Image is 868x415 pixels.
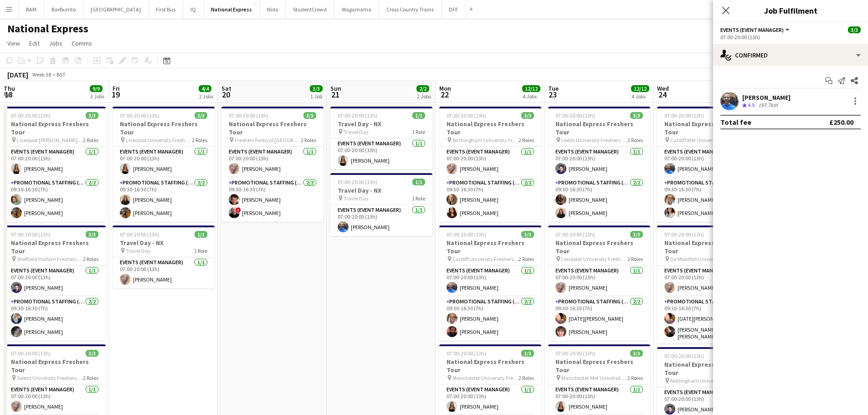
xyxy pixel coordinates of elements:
[221,120,324,136] h3: National Express Freshers Tour
[632,93,649,100] div: 4 Jobs
[748,102,755,108] span: 4.9
[235,137,301,143] span: Freshers Festival [GEOGRAPHIC_DATA]
[548,120,650,136] h3: National Express Freshers Tour
[720,26,784,33] span: Events (Event Manager)
[229,112,268,119] span: 07:00-20:00 (13h)
[49,39,62,47] span: Jobs
[521,231,534,238] span: 3/3
[68,37,96,49] a: Comms
[2,89,15,100] span: 18
[439,178,541,222] app-card-role: Promotional Staffing (Brand Ambassadors)2/209:30-16:30 (7h)[PERSON_NAME][PERSON_NAME]
[439,120,541,136] h3: National Express Freshers Tour
[630,231,643,238] span: 3/3
[548,225,650,341] div: 07:00-20:00 (13h)3/3National Express Freshers Tour Leicester University Freshers Fair2 RolesEvent...
[330,173,432,236] app-job-card: 07:00-20:00 (13h)1/1Travel Day - NX Travel Day1 RoleEvents (Event Manager)1/107:00-20:00 (13h)[PE...
[330,138,432,169] app-card-role: Events (Event Manager)1/107:00-20:00 (13h)[PERSON_NAME]
[329,89,341,100] span: 21
[86,350,98,357] span: 3/3
[86,231,98,238] span: 3/3
[183,0,204,18] button: IQ
[286,0,334,18] button: StudentCrowd
[45,37,66,49] a: Jobs
[113,120,215,136] h3: National Express Freshers Tour
[742,93,791,102] div: [PERSON_NAME]
[412,128,425,135] span: 1 Role
[195,231,207,238] span: 1/1
[548,266,650,297] app-card-role: Events (Event Manager)1/107:00-20:00 (13h)[PERSON_NAME]
[439,297,541,341] app-card-role: Promotional Staffing (Brand Ambassadors)2/209:30-16:30 (7h)[PERSON_NAME][PERSON_NAME]
[86,112,98,119] span: 3/3
[720,118,751,127] div: Total fee
[4,358,106,374] h3: National Express Freshers Tour
[519,374,534,381] span: 2 Roles
[7,39,20,47] span: View
[630,350,643,357] span: 3/3
[113,257,215,288] app-card-role: Events (Event Manager)1/107:00-20:00 (13h)[PERSON_NAME]
[83,256,98,262] span: 2 Roles
[4,225,106,341] div: 07:00-20:00 (13h)3/3National Express Freshers Tour Sheffield Hallam Freshers Fair2 RolesEvents (E...
[113,84,120,92] span: Fri
[439,147,541,178] app-card-role: Events (Event Manager)1/107:00-20:00 (13h)[PERSON_NAME]
[657,297,759,343] app-card-role: Promotional Staffing (Brand Ambassadors)2/209:30-16:30 (7h)[DATE][PERSON_NAME][PERSON_NAME] [PERS...
[4,120,106,136] h3: National Express Freshers Tour
[11,231,51,238] span: 07:00-20:00 (13h)
[72,39,92,47] span: Comms
[412,195,425,202] span: 1 Role
[547,89,559,100] span: 23
[416,85,429,92] span: 2/2
[656,89,669,100] span: 24
[4,84,15,92] span: Thu
[83,0,149,18] button: [GEOGRAPHIC_DATA]
[338,112,377,119] span: 07:00-20:00 (13h)
[126,247,151,254] span: Travel Day
[657,107,759,222] div: 07:00-20:00 (13h)3/3National Express Freshers Tour Cardiff Met University Freshers Fair2 RolesEve...
[4,178,106,222] app-card-role: Promotional Staffing (Brand Ambassadors)2/209:30-16:30 (7h)[PERSON_NAME][PERSON_NAME]
[412,112,425,119] span: 1/1
[447,231,486,238] span: 07:00-20:00 (13h)
[713,44,868,66] div: Confirmed
[221,178,324,222] app-card-role: Promotional Staffing (Brand Ambassadors)2/209:30-16:30 (7h)[PERSON_NAME]![PERSON_NAME]
[120,231,159,238] span: 07:00-20:00 (13h)
[627,374,643,381] span: 2 Roles
[519,256,534,262] span: 2 Roles
[330,120,432,128] h3: Travel Day - NX
[548,358,650,374] h3: National Express Freshers Tour
[720,26,791,33] button: Events (Event Manager)
[439,225,541,341] app-job-card: 07:00-20:00 (13h)3/3National Express Freshers Tour Cardiff University Freshers Fair2 RolesEvents ...
[720,34,861,41] div: 07:00-20:00 (13h)
[113,239,215,247] h3: Travel Day - NX
[192,137,207,143] span: 2 Roles
[303,112,316,119] span: 3/3
[848,26,861,33] span: 3/3
[447,350,486,357] span: 07:00-20:00 (13h)
[301,137,316,143] span: 2 Roles
[111,89,120,100] span: 19
[344,195,369,202] span: Travel Day
[194,247,207,254] span: 1 Role
[657,147,759,178] app-card-role: Events (Event Manager)1/107:00-20:00 (13h)[PERSON_NAME]
[447,112,486,119] span: 07:00-20:00 (13h)
[4,147,106,178] app-card-role: Events (Event Manager)1/107:00-20:00 (13h)[PERSON_NAME]
[19,0,44,18] button: BAM
[521,350,534,357] span: 3/3
[120,112,159,119] span: 07:00-20:00 (13h)
[199,93,213,100] div: 2 Jobs
[4,107,106,222] div: 07:00-20:00 (13h)3/3National Express Freshers Tour Liverpool [PERSON_NAME] University Freshers Fa...
[657,84,669,92] span: Wed
[439,84,451,92] span: Mon
[56,71,66,78] div: BST
[657,225,759,343] app-job-card: 07:00-20:00 (13h)3/3National Express Freshers Tour De Montfort University Freshers Fair2 RolesEve...
[199,85,211,92] span: 4/4
[330,186,432,195] h3: Travel Day - NX
[344,128,369,135] span: Travel Day
[670,137,736,143] span: Cardiff Met University Freshers Fair
[412,179,425,185] span: 1/1
[548,147,650,178] app-card-role: Events (Event Manager)1/107:00-20:00 (13h)[PERSON_NAME]
[83,374,98,381] span: 2 Roles
[438,89,451,100] span: 22
[657,178,759,222] app-card-role: Promotional Staffing (Brand Ambassadors)2/209:30-16:30 (7h)[PERSON_NAME][PERSON_NAME]
[548,107,650,222] div: 07:00-20:00 (13h)3/3National Express Freshers Tour Leeds University Freshers Fair2 RolesEvents (E...
[452,137,519,143] span: Birmingham University Freshers Fair
[548,178,650,222] app-card-role: Promotional Staffing (Brand Ambassadors)2/209:30-16:30 (7h)[PERSON_NAME][PERSON_NAME]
